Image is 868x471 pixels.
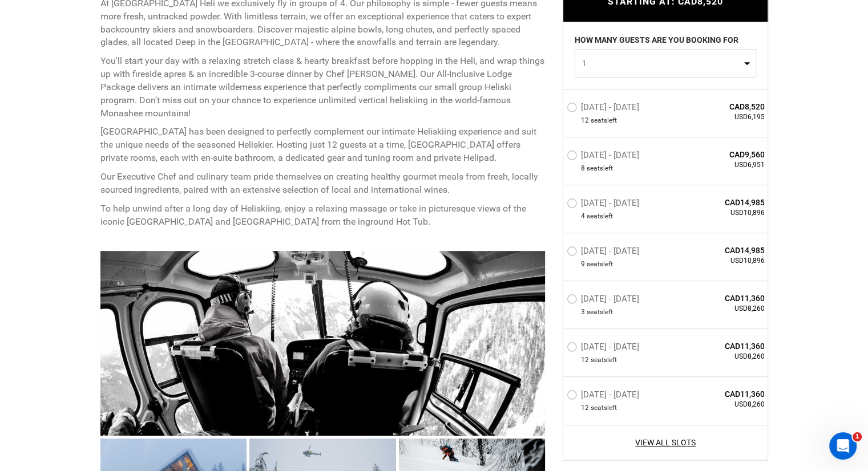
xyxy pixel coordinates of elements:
label: [DATE] - [DATE] [567,389,642,403]
label: [DATE] - [DATE] [567,149,642,163]
span: seat left [587,307,613,317]
span: CAD14,985 [682,197,765,208]
span: CAD11,360 [682,293,765,304]
span: seat left [591,115,617,125]
span: 3 [581,307,585,317]
span: USD8,260 [682,304,765,314]
label: [DATE] - [DATE] [567,101,642,115]
span: s [600,212,603,221]
span: s [604,355,607,365]
span: USD10,896 [682,256,765,266]
iframe: Intercom live chat [829,432,857,460]
span: 1 [582,57,741,68]
span: USD8,260 [682,352,765,362]
span: CAD9,560 [682,148,765,160]
button: 1 [575,48,756,77]
label: [DATE] - [DATE] [567,246,642,259]
span: s [600,163,603,173]
span: s [604,115,607,125]
a: View All Slots [567,436,765,448]
span: s [604,403,607,413]
span: CAD11,360 [682,340,765,352]
span: CAD14,985 [682,245,765,256]
span: seat left [587,163,613,173]
span: 9 [581,259,585,269]
span: s [600,307,603,317]
span: 12 [581,115,589,125]
span: 12 [581,403,589,413]
span: 1 [853,432,862,441]
span: USD6,195 [682,112,765,121]
span: CAD11,360 [682,388,765,400]
span: seat left [587,212,613,221]
span: seat left [591,403,617,413]
span: s [600,259,603,269]
label: [DATE] - [DATE] [567,342,642,355]
p: Our Executive Chef and culinary team pride themselves on creating healthy gourmet meals from fres... [100,170,546,197]
span: seat left [587,259,613,269]
span: 4 [581,212,585,221]
span: 8 [581,163,585,173]
span: USD10,896 [682,208,765,218]
label: HOW MANY GUESTS ARE YOU BOOKING FOR [575,34,738,48]
span: seat left [591,355,617,365]
span: USD8,260 [682,400,765,409]
p: To help unwind after a long day of Heliskiing, enjoy a relaxing massage or take in picturesque vi... [100,202,546,229]
p: [GEOGRAPHIC_DATA] has been designed to perfectly complement our intimate Heliskiing experience an... [100,125,546,165]
p: You'll start your day with a relaxing stretch class & hearty breakfast before hopping in the Heli... [100,55,546,120]
span: USD6,951 [682,160,765,169]
label: [DATE] - [DATE] [567,294,642,307]
span: 12 [581,355,589,365]
label: [DATE] - [DATE] [567,198,642,212]
span: CAD8,520 [682,100,765,112]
